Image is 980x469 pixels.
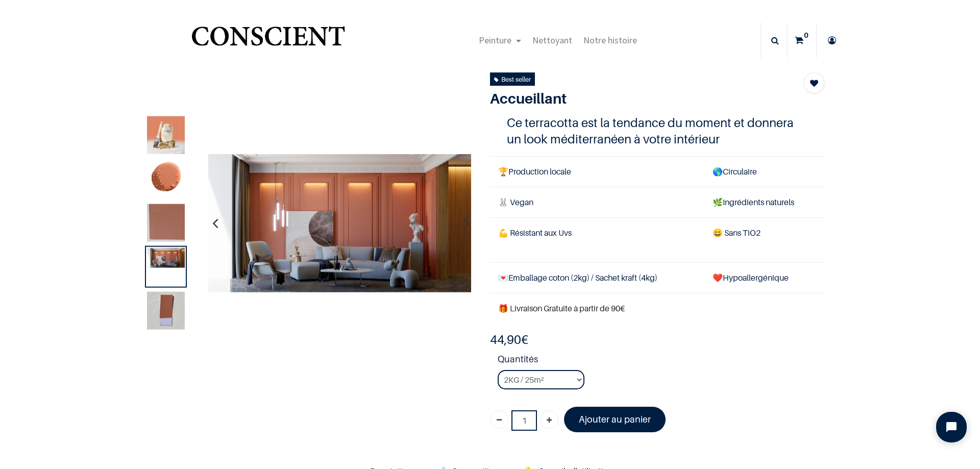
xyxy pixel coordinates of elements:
img: Product image [147,204,185,241]
img: Product image [147,116,185,154]
iframe: Tidio Chat [927,403,975,451]
td: Ingrédients naturels [704,187,824,218]
span: 44,90 [490,332,521,347]
img: Product image [208,154,472,292]
span: Peinture [479,34,511,46]
span: 🌿 [713,197,723,207]
a: Ajouter au panier [564,407,666,432]
td: Emballage coton (2kg) / Sachet kraft (4kg) [490,262,704,293]
span: 😄 S [713,228,729,238]
a: Logo of Conscient [189,20,347,61]
a: Peinture [473,22,527,58]
span: Nettoyant [532,34,572,46]
font: Ajouter au panier [579,414,651,425]
div: Best seller [494,73,531,85]
span: 🌎 [713,166,723,177]
span: Add to wishlist [810,77,818,89]
img: Product image [147,160,185,198]
font: 🎁 Livraison Gratuite à partir de 90€ [498,303,625,313]
a: 0 [788,22,816,58]
sup: 0 [801,30,811,40]
span: 🐰 Vegan [498,197,533,207]
img: Conscient [189,20,347,61]
span: 💪 Résistant aux Uvs [498,228,572,238]
span: Notre histoire [583,34,637,46]
h4: Ce terracotta est la tendance du moment et donnera un look méditerranéen à votre intérieur [507,115,808,146]
td: ❤️Hypoallergénique [704,262,824,293]
td: ans TiO2 [704,218,824,262]
strong: Quantités [498,352,824,370]
a: Ajouter [540,410,558,429]
span: 💌 [498,273,508,283]
span: 🏆 [498,166,508,177]
td: Circulaire [704,156,824,187]
img: Product image [147,291,185,329]
b: € [490,332,528,347]
img: Product image [147,248,185,267]
button: Add to wishlist [804,72,824,93]
a: Supprimer [490,410,508,429]
h1: Accueillant [490,90,774,107]
td: Production locale [490,156,704,187]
